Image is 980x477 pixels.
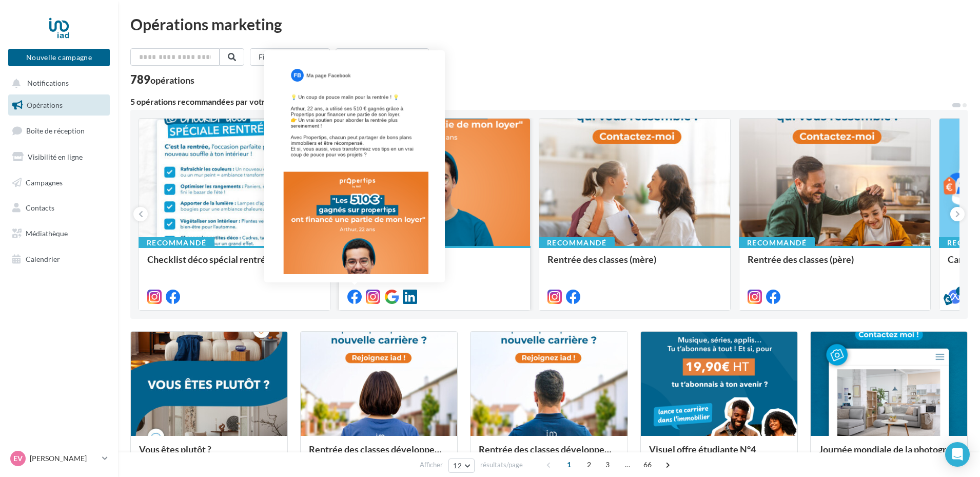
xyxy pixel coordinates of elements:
span: Afficher [420,460,443,470]
div: 789 [130,74,194,85]
button: Filtrer par canal [250,48,330,66]
span: ... [619,456,636,473]
span: Boîte de réception [26,126,85,135]
div: 5 opérations recommandées par votre enseigne [130,98,951,106]
div: Journée mondiale de la photographie [819,444,959,465]
span: 1 [561,456,577,473]
div: Rentrée des classes (mère) [547,254,722,275]
span: Calendrier [26,255,60,263]
div: Vous êtes plutôt ? [139,444,279,465]
span: Visibilité en ligne [28,152,83,161]
button: Filtrer par catégorie [336,48,429,66]
button: 12 [448,459,475,473]
a: Calendrier [6,249,112,270]
span: résultats/page [480,460,523,470]
div: Rentrée des classes développement (conseillère) [309,444,449,465]
span: Médiathèque [26,229,68,238]
button: Nouvelle campagne [8,49,110,66]
div: Recommandé [539,237,615,249]
a: Boîte de réception [6,120,112,142]
a: EV [PERSON_NAME] [8,449,110,468]
span: Campagnes [26,178,63,186]
a: Médiathèque [6,223,112,244]
div: Recommandé [739,237,815,249]
p: [PERSON_NAME] [30,453,98,464]
span: 3 [599,456,616,473]
div: Opérations marketing [130,16,968,32]
a: Visibilité en ligne [6,146,112,168]
div: Recommandé [139,237,214,249]
div: Rentrée des classes (père) [748,254,922,275]
span: EV [13,453,23,464]
div: 5 [956,287,965,296]
div: Propertips (rentrée) [347,254,522,275]
span: 66 [639,456,656,473]
div: Rentrée des classes développement (conseiller) [479,444,619,465]
span: Contacts [26,203,54,212]
a: Contacts [6,197,112,219]
div: opérations [150,75,194,85]
a: Opérations [6,94,112,116]
span: 2 [581,456,597,473]
span: Opérations [27,101,63,109]
div: Open Intercom Messenger [945,442,970,467]
a: Campagnes [6,172,112,194]
span: 12 [453,462,462,470]
div: Checklist déco spécial rentrée [147,254,322,275]
div: Recommandé [339,237,415,249]
div: Visuel offre étudiante N°4 [649,444,789,465]
span: Notifications [27,79,69,88]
